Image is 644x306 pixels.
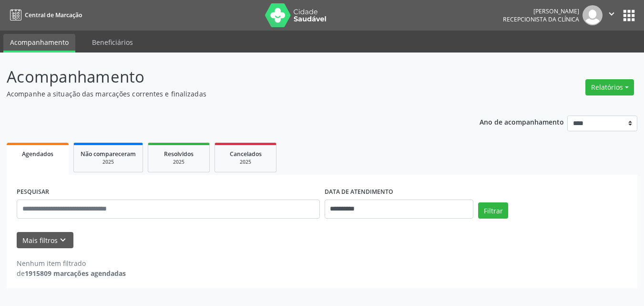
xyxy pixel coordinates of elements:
[155,158,203,166] div: 2025
[81,150,136,158] span: Não compareceram
[325,185,393,200] label: DATA DE ATENDIMENTO
[25,269,126,278] strong: 1915809 marcações agendadas
[81,158,136,166] div: 2025
[603,5,621,25] button: 
[3,34,75,53] a: Acompanhamento
[583,5,603,25] img: img
[164,150,194,158] span: Resolvidos
[17,268,126,278] div: de
[480,116,564,127] p: Ano de acompanhamento
[621,7,637,24] button: apps
[58,235,68,245] i: keyboard_arrow_down
[606,9,617,19] i: 
[478,202,508,219] button: Filtrar
[503,15,579,23] span: Recepcionista da clínica
[22,150,53,158] span: Agendados
[17,185,49,200] label: PESQUISAR
[7,65,448,89] p: Acompanhamento
[7,7,82,23] a: Central de Marcação
[17,232,73,249] button: Mais filtroskeyboard_arrow_down
[85,34,140,51] a: Beneficiários
[7,89,448,99] p: Acompanhe a situação das marcações correntes e finalizadas
[230,150,262,158] span: Cancelados
[25,11,82,19] span: Central de Marcação
[585,79,634,95] button: Relatórios
[222,158,269,166] div: 2025
[503,7,579,15] div: [PERSON_NAME]
[17,258,126,268] div: Nenhum item filtrado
